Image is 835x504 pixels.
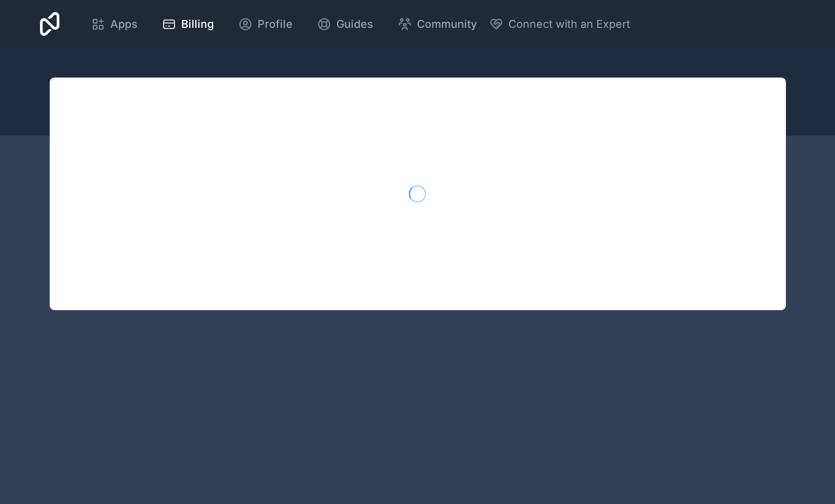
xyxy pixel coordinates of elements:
span: Connect with an Expert [508,16,630,33]
span: Apps [110,16,138,33]
span: Community [417,16,477,33]
a: Community [388,11,487,38]
a: Apps [81,11,147,38]
span: Profile [258,16,293,33]
a: Profile [228,11,302,38]
button: Connect with an Expert [489,16,630,33]
span: Billing [181,16,214,33]
a: Billing [152,11,224,38]
a: Guides [307,11,383,38]
span: Guides [336,16,373,33]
